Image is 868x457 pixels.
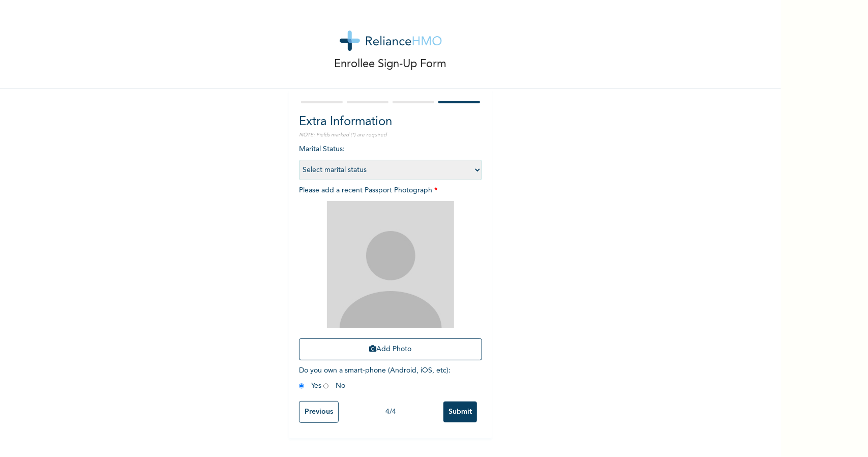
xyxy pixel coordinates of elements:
input: Submit [443,402,477,422]
p: NOTE: Fields marked (*) are required [299,131,482,139]
span: Please add a recent Passport Photograph [299,187,482,365]
p: Enrollee Sign-Up Form [335,56,447,73]
img: logo [340,31,442,51]
button: Add Photo [299,338,482,360]
img: Crop [327,201,454,328]
input: Previous [299,401,339,423]
span: Marital Status : [299,146,482,174]
h2: Extra Information [299,113,482,131]
span: Do you own a smart-phone (Android, iOS, etc) : Yes No [299,367,451,389]
div: 4 / 4 [339,407,443,417]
